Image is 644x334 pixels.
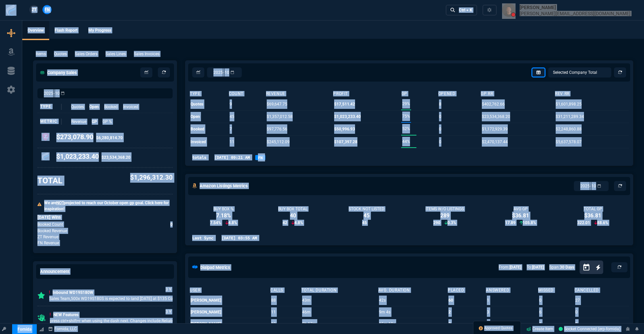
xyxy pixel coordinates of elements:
[505,206,536,212] div: Avg GP
[509,265,521,270] a: [DATE]
[37,228,67,234] p: Today's Booked revenue
[189,123,229,135] td: booked
[191,319,269,329] p: [PERSON_NAME]
[402,112,410,121] p: 75%
[482,99,505,109] p: $402,762.66
[189,285,270,294] th: user
[167,240,173,246] p: spec.value
[487,319,537,329] p: 6
[302,296,377,305] p: 43m
[334,124,355,134] p: $50,996.93
[210,206,237,212] div: Buy Box %
[349,212,384,220] div: 45
[37,215,173,220] h6: [DATE] Wins
[556,124,582,134] p: $2,248,860.88
[482,124,508,134] p: $1,172,929.39
[575,319,628,329] p: 0
[539,307,573,317] p: 6
[46,326,79,332] a: msbcCompanyName
[56,152,130,163] h4: $1,023,233.40
[219,235,260,241] p: [DATE] 03:55 AM
[582,263,596,272] button: Open calendar
[527,264,544,270] p: To:
[229,88,266,98] th: count
[520,220,536,226] p: 105.8%
[56,201,64,205] span: NOT
[89,104,99,110] p: Open
[349,206,384,212] div: Stock Not Listed
[278,206,308,212] div: Buy Box Total
[448,307,485,317] p: 2
[255,155,265,160] a: FN
[447,285,486,294] th: placed
[271,319,300,329] p: 10
[40,104,62,110] div: Type
[439,124,441,134] p: 0
[92,119,97,125] p: GP
[212,154,253,160] p: [DATE] 09:21 AM
[302,307,377,317] p: 46m
[267,137,290,147] p: $245,112.09
[210,220,221,226] span: 7.54%
[230,137,234,147] p: 11
[22,21,49,40] a: Overview
[164,308,173,316] p: 3 Y
[37,221,63,227] p: Today's Booked count
[123,104,138,110] p: Invoiced
[54,51,67,57] p: Quotes
[164,221,173,228] p: spec.value
[45,7,50,13] span: FN
[75,51,97,57] p: Sales Orders
[200,183,248,189] h5: Amazon Listings Metrics
[438,88,481,98] th: opened
[444,220,456,226] p: 0.3%
[283,220,287,226] span: 42
[191,296,269,305] p: [PERSON_NAME]
[37,176,62,186] h3: TOTAL
[267,99,287,109] p: $69,647.75
[271,307,300,317] p: 11
[302,319,377,329] p: 2h 17m
[539,319,573,329] p: 1
[266,88,333,98] th: revenue
[539,296,573,305] p: 0
[271,296,300,305] p: 88
[40,119,62,125] div: Metric
[362,220,367,226] span: 45
[378,285,447,294] th: avg. duration
[426,212,464,220] div: 289
[44,200,173,212] p: We are projected to reach our October open gp goal. Click here for inspiration!
[379,319,446,329] p: 15m 10s
[505,212,536,220] div: $36.81
[230,99,232,109] p: 9
[549,264,574,270] p: Span:
[594,220,608,226] p: 88.6%
[426,206,464,212] div: Items w/o Listings
[37,240,59,246] p: Today's Fornida revenue
[448,296,485,305] p: 60
[96,135,123,140] span: $6,280,814.70
[267,112,293,121] p: $1,357,012.58
[301,285,378,294] th: total duration
[164,285,173,294] p: 3 Y
[575,296,628,305] p: 27
[71,119,86,125] p: Revenue
[189,235,216,241] p: Last Sync
[556,112,584,121] p: $31,211,289.34
[379,307,446,317] p: 9m 4s
[480,88,555,98] th: GP RR
[484,326,513,331] span: Approved Quotes
[167,234,173,240] p: spec.value
[191,307,269,317] p: [PERSON_NAME]
[505,220,516,226] span: 17.89
[487,296,537,305] p: 1
[487,307,537,317] p: 3
[556,99,582,109] p: $1,601,898.25
[189,98,229,110] td: quotes
[448,319,485,329] p: 3
[189,88,229,98] th: type
[56,133,123,144] h4: $273,078.90
[538,285,574,294] th: missed
[334,99,355,109] p: $17,511.42
[267,124,287,134] p: $97,776.56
